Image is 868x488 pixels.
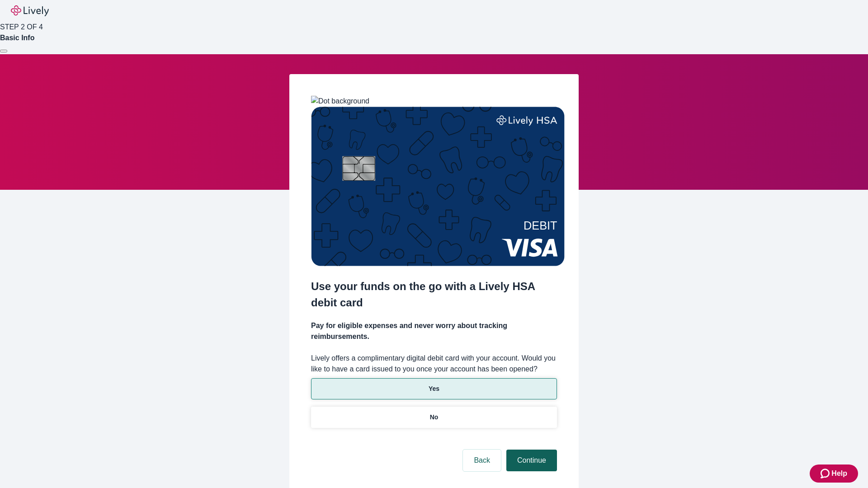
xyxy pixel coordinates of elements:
[311,278,557,311] h2: Use your funds on the go with a Lively HSA debit card
[311,407,557,428] button: No
[311,107,565,266] img: Debit card
[810,465,858,483] button: Zendesk support iconHelp
[430,413,439,422] p: No
[506,450,557,471] button: Continue
[311,96,369,107] img: Dot background
[831,468,847,479] span: Help
[311,378,557,399] button: Yes
[311,320,557,342] h4: Pay for eligible expenses and never worry about tracking reimbursements.
[463,450,501,471] button: Back
[429,384,439,394] p: Yes
[11,5,49,16] img: Lively
[311,353,557,375] label: Lively offers a complimentary digital debit card with your account. Would you like to have a card...
[821,468,831,479] svg: Zendesk support icon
